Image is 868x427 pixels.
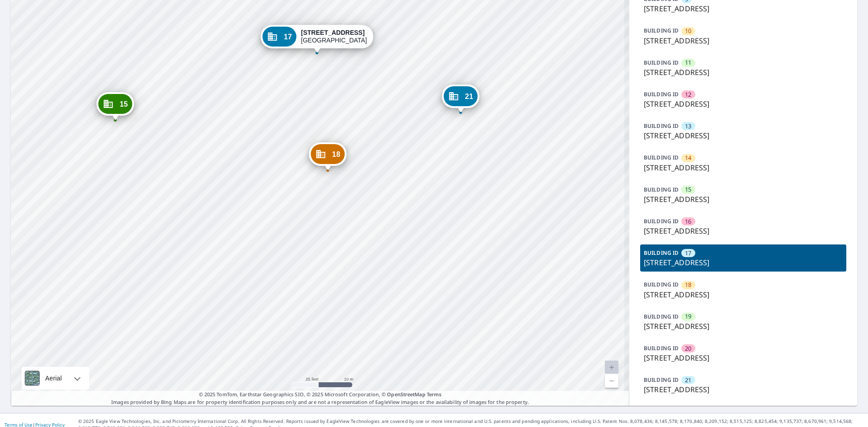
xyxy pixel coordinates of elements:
[97,92,134,120] div: Dropped pin, building 15, Commercial property, 5502 Pine Forest Ct Tampa, FL 33615
[42,367,65,389] div: Aerial
[644,27,679,34] p: BUILDING ID
[644,249,679,257] p: BUILDING ID
[644,186,679,193] p: BUILDING ID
[644,352,843,363] p: [STREET_ADDRESS]
[644,344,679,352] p: BUILDING ID
[644,99,843,109] p: [STREET_ADDRESS]
[644,281,679,288] p: BUILDING ID
[644,162,843,173] p: [STREET_ADDRESS]
[120,101,128,108] span: 15
[685,90,691,99] span: 12
[644,313,679,320] p: BUILDING ID
[644,384,843,395] p: [STREET_ADDRESS]
[685,27,691,35] span: 10
[644,90,679,98] p: BUILDING ID
[644,59,679,66] p: BUILDING ID
[644,225,843,236] p: [STREET_ADDRESS]
[387,391,425,398] a: OpenStreetMap
[644,35,843,46] p: [STREET_ADDRESS]
[644,130,843,141] p: [STREET_ADDRESS]
[644,154,679,161] p: BUILDING ID
[644,217,679,225] p: BUILDING ID
[284,33,292,40] span: 17
[644,3,843,14] p: [STREET_ADDRESS]
[685,281,691,289] span: 18
[685,122,691,131] span: 13
[605,374,618,388] a: Kasalukuyang Antas 20, Mag-zoom Out
[685,217,691,226] span: 16
[11,391,629,406] p: Images provided by Bing Maps are for property identification purposes only and are not a represen...
[301,29,367,44] div: [GEOGRAPHIC_DATA]
[465,93,473,100] span: 21
[199,391,442,399] span: © 2025 TomTom, Earthstar Geographics SIO, © 2025 Microsoft Corporation, ©
[685,185,691,194] span: 15
[442,84,480,113] div: Dropped pin, building 21, Commercial property, 5512 Wood Forest Dr Tampa, FL 33615
[644,257,843,268] p: [STREET_ADDRESS]
[685,312,691,321] span: 19
[685,58,691,67] span: 11
[644,194,843,205] p: [STREET_ADDRESS]
[309,142,347,170] div: Dropped pin, building 18, Commercial property, 5501 Forest Haven Cir Tampa, FL 33615
[644,321,843,332] p: [STREET_ADDRESS]
[685,249,691,258] span: 17
[301,29,365,36] strong: [STREET_ADDRESS]
[427,391,442,398] a: Terms
[644,67,843,78] p: [STREET_ADDRESS]
[332,151,340,158] span: 18
[644,376,679,384] p: BUILDING ID
[605,361,618,374] a: Kasalukuyang Antas 20, Mag-zoom In Huwag paganahin ang
[685,376,691,385] span: 21
[644,289,843,300] p: [STREET_ADDRESS]
[261,25,373,53] div: Dropped pin, building 17, Commercial property, 5503 Pine Forest Ct Tampa, FL 33615
[22,367,89,389] div: Aerial
[685,344,691,353] span: 20
[685,154,691,162] span: 14
[644,122,679,130] p: BUILDING ID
